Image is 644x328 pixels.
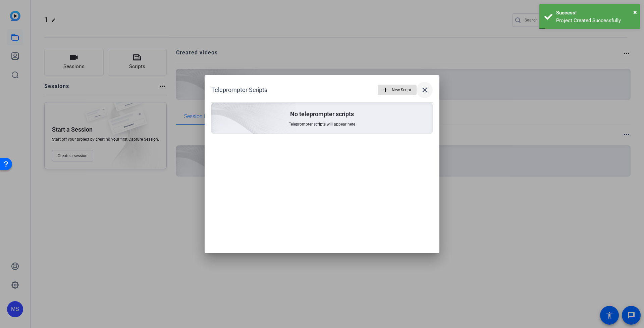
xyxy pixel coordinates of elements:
[392,84,411,96] span: New Script
[378,85,417,95] button: New Script
[556,17,635,25] div: Project Created Successfully
[633,8,637,16] span: ×
[136,36,296,182] img: embarkstudio-empty-session.png
[633,7,637,17] button: Close
[556,9,635,17] div: Success!
[421,86,429,94] mat-icon: close
[290,110,354,118] p: No teleprompter scripts
[211,86,267,94] h1: Teleprompter Scripts
[382,86,389,94] mat-icon: add
[289,122,355,127] span: Teleprompter scripts will appear here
